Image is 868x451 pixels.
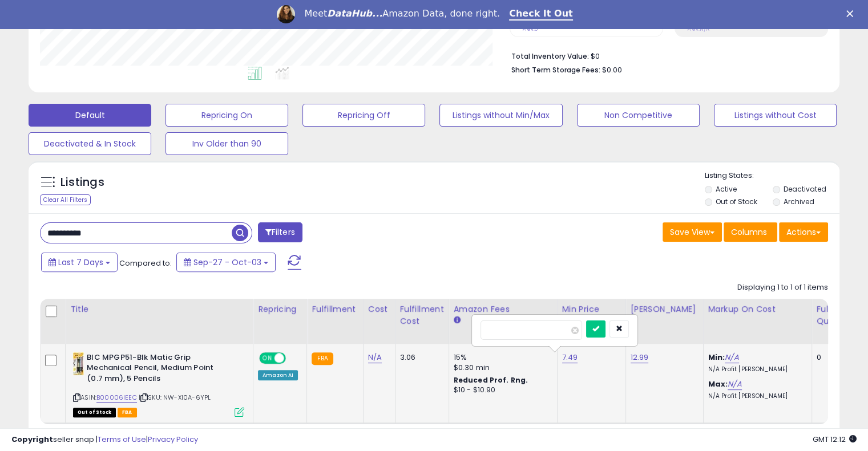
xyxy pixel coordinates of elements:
[73,408,116,417] span: All listings that are currently out of stock and unavailable for purchase on Amazon
[511,65,600,75] b: Short Term Storage Fees:
[284,353,302,363] span: OFF
[304,8,500,19] div: Meet Amazon Data, done right.
[708,303,807,315] div: Markup on Cost
[58,257,103,268] span: Last 7 Days
[813,434,857,445] span: 2025-10-11 12:12 GMT
[29,104,151,127] button: Default
[454,352,548,363] div: 15%
[60,174,104,190] h5: Listings
[73,352,84,375] img: 51Uh49o7SnL._SL40_.jpg
[41,253,118,272] button: Last 7 Days
[139,393,211,402] span: | SKU: NW-XI0A-6YPL
[731,226,767,238] span: Columns
[277,5,295,23] img: Profile image for Georgie
[260,353,274,363] span: ON
[454,303,552,315] div: Amazon Fees
[817,303,856,327] div: Fulfillable Quantity
[562,303,621,315] div: Min Price
[400,303,444,327] div: Fulfillment Cost
[724,222,777,242] button: Columns
[96,393,137,403] a: B00006IEEC
[577,104,700,127] button: Non Competitive
[118,408,137,417] span: FBA
[454,363,548,373] div: $0.30 min
[737,282,828,293] div: Displaying 1 to 1 of 1 items
[716,197,757,206] label: Out of Stock
[165,132,288,155] button: Inv Older than 90
[258,370,298,380] div: Amazon AI
[708,392,803,400] p: N/A Profit [PERSON_NAME]
[368,352,382,363] a: N/A
[454,315,461,326] small: Amazon Fees.
[509,8,573,21] a: Check It Out
[725,352,738,363] a: N/A
[70,303,248,315] div: Title
[454,385,548,395] div: $10 - $10.90
[176,253,276,272] button: Sep-27 - Oct-03
[98,434,146,445] a: Terms of Use
[708,379,728,389] b: Max:
[708,352,725,363] b: Min:
[400,352,440,363] div: 3.06
[783,197,814,206] label: Archived
[165,104,288,127] button: Repricing On
[703,299,812,344] th: The percentage added to the cost of goods (COGS) that forms the calculator for Min & Max prices.
[631,352,649,363] a: 12.99
[258,222,302,242] button: Filters
[779,222,828,242] button: Actions
[368,303,390,315] div: Cost
[193,257,261,268] span: Sep-27 - Oct-03
[439,104,562,127] button: Listings without Min/Max
[511,48,819,62] li: $0
[783,184,826,194] label: Deactivated
[87,352,225,387] b: BIC MPGP51-Blk Matic Grip Mechanical Pencil, Medium Point (0.7 mm), 5 Pencils
[562,352,578,363] a: 7.49
[312,303,358,315] div: Fulfillment
[327,8,382,19] i: DataHub...
[708,365,803,373] p: N/A Profit [PERSON_NAME]
[11,434,198,445] div: seller snap | |
[73,352,244,416] div: ASIN:
[714,104,837,127] button: Listings without Cost
[11,434,53,445] strong: Copyright
[687,26,709,32] small: Prev: N/A
[846,10,858,17] div: Close
[148,434,198,445] a: Privacy Policy
[705,170,839,181] p: Listing States:
[40,194,91,205] div: Clear All Filters
[302,104,425,127] button: Repricing Off
[716,184,737,194] label: Active
[119,258,172,269] span: Compared to:
[602,64,622,75] span: $0.00
[631,303,699,315] div: [PERSON_NAME]
[728,379,741,390] a: N/A
[817,352,852,363] div: 0
[312,352,333,365] small: FBA
[522,26,538,32] small: Prev: 0
[258,303,302,315] div: Repricing
[454,375,528,385] b: Reduced Prof. Rng.
[663,222,722,242] button: Save View
[511,51,589,61] b: Total Inventory Value:
[29,132,151,155] button: Deactivated & In Stock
